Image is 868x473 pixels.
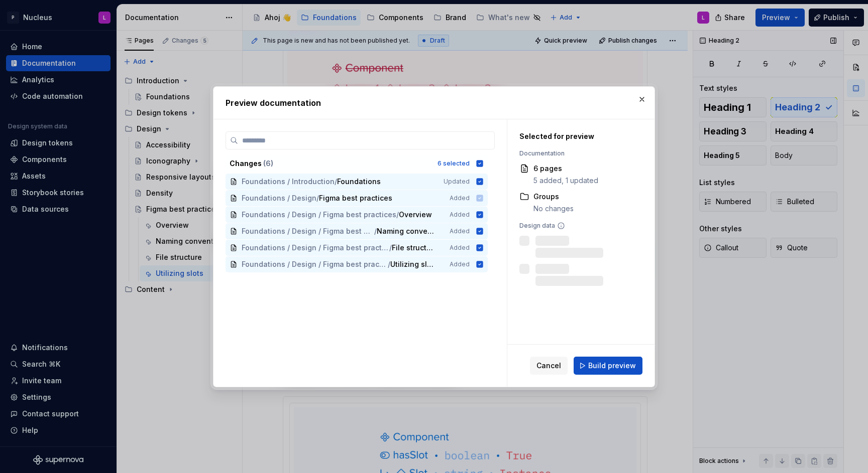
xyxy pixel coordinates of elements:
span: Added [450,244,470,252]
h2: Preview documentation [226,97,642,109]
span: Added [450,211,470,219]
span: Build preview [588,361,636,371]
div: 5 added, 1 updated [533,176,598,186]
span: Foundations / Design / Figma best practices [242,259,388,269]
span: Foundations / Introduction [242,177,335,187]
div: Selected for preview [519,131,631,141]
span: / [389,243,392,253]
span: / [335,177,337,187]
span: Foundations / Design / Figma best practices [242,210,396,220]
div: Design data [519,222,631,230]
span: Naming convention [377,226,436,236]
span: / [388,259,390,269]
span: Utilizing slots [390,259,436,269]
span: / [396,210,399,220]
span: / [374,226,377,236]
button: Cancel [530,357,568,375]
span: Added [450,260,470,268]
div: 6 selected [438,160,470,168]
span: File structure [392,243,436,253]
span: Cancel [536,361,561,371]
span: Foundations / Design / Figma best practices [242,243,389,253]
button: Build preview [574,357,642,375]
div: Changes [230,159,431,169]
div: 6 pages [533,164,598,174]
div: No changes [533,204,574,214]
span: Foundations [337,177,381,187]
span: Overview [399,210,432,220]
div: Groups [533,192,574,202]
span: Updated [444,178,470,186]
span: Foundations / Design / Figma best practices [242,226,374,236]
span: Added [450,227,470,235]
span: ( 6 ) [263,159,273,168]
div: Documentation [519,149,631,157]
